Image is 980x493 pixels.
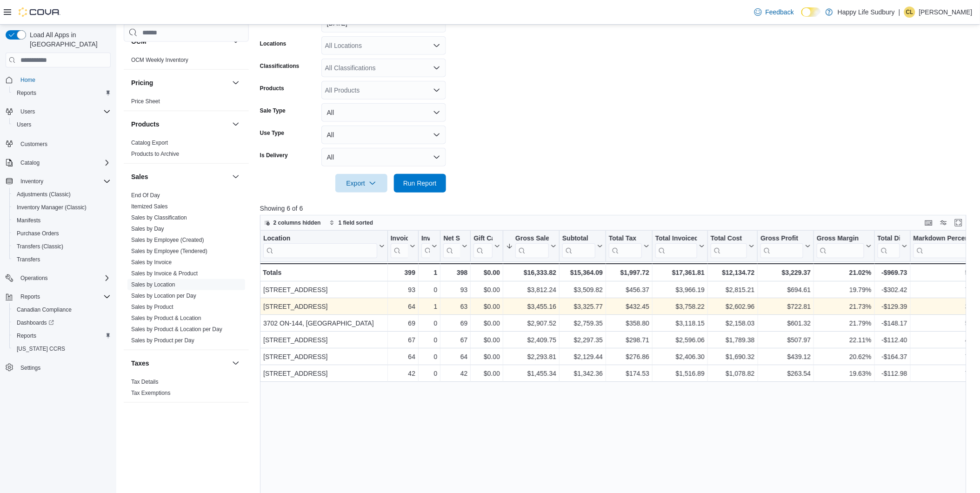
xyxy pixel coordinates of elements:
[131,281,175,288] a: Sales by Location
[17,74,111,86] span: Home
[20,293,40,300] span: Reports
[899,7,900,18] p: |
[403,179,437,188] span: Run Report
[9,87,114,100] button: Reports
[124,54,249,69] div: OCM
[13,317,58,328] a: Dashboards
[131,57,188,63] a: OCM Weekly Inventory
[801,7,821,17] input: Dark Mode
[760,301,811,312] div: $722.81
[131,326,222,333] a: Sales by Product & Location per Day
[131,379,159,385] a: Tax Details
[2,156,114,169] button: Catalog
[321,148,446,167] button: All
[131,78,153,87] h3: Pricing
[131,172,228,181] button: Sales
[230,77,241,88] button: Pricing
[131,248,207,254] a: Sales by Employee (Tendered)
[230,119,241,130] button: Products
[131,304,173,310] a: Sales by Product
[760,234,811,258] button: Gross Profit
[131,237,204,243] a: Sales by Employee (Created)
[131,98,160,105] a: Price Sheet
[609,284,649,295] div: $456.37
[938,217,949,228] button: Display options
[751,3,798,21] a: Feedback
[20,140,47,148] span: Customers
[817,334,871,346] div: 22.11%
[131,203,168,210] a: Itemized Sales
[260,204,973,213] p: Showing 6 of 6
[131,293,196,299] a: Sales by Location per Day
[390,318,415,329] div: 69
[711,334,754,346] div: $1,789.38
[131,326,222,333] span: Sales by Product & Location per Day
[131,140,168,146] a: Catalog Export
[260,62,300,70] label: Classifications
[760,267,811,278] div: $3,229.37
[131,259,172,266] span: Sales by Invoice
[260,107,286,114] label: Sale Type
[390,234,407,243] div: Invoices Sold
[321,103,446,122] button: All
[131,247,207,255] span: Sales by Employee (Tendered)
[131,226,164,232] a: Sales by Day
[131,236,204,244] span: Sales by Employee (Created)
[655,301,705,312] div: $3,758.22
[609,351,649,362] div: $276.86
[711,234,754,258] button: Total Cost
[335,174,387,193] button: Export
[263,234,377,243] div: Location
[9,316,114,329] a: Dashboards
[9,303,114,316] button: Canadian Compliance
[760,318,811,329] div: $601.32
[760,284,811,295] div: $694.61
[17,157,43,168] button: Catalog
[609,267,649,278] div: $1,997.72
[913,234,976,258] div: Markdown Percent
[443,267,467,278] div: 398
[817,234,871,258] button: Gross Margin
[9,188,114,201] button: Adjustments (Classic)
[263,301,385,312] div: [STREET_ADDRESS]
[20,76,35,84] span: Home
[260,40,287,47] label: Locations
[17,106,111,117] span: Users
[124,190,249,350] div: Sales
[13,189,111,200] span: Adjustments (Classic)
[9,329,114,342] button: Reports
[443,234,467,258] button: Net Sold
[562,234,595,243] div: Subtotal
[877,351,907,362] div: -$164.37
[390,351,415,362] div: 64
[390,368,415,379] div: 42
[390,334,415,346] div: 67
[421,334,437,346] div: 0
[17,138,111,149] span: Customers
[877,318,907,329] div: -$148.17
[443,351,467,362] div: 64
[263,351,385,362] div: [STREET_ADDRESS]
[13,343,111,354] span: Washington CCRS
[131,337,194,344] a: Sales by Product per Day
[655,334,705,346] div: $2,596.06
[131,259,172,266] a: Sales by Invoice
[655,351,705,362] div: $2,406.30
[506,318,556,329] div: $2,907.52
[13,202,90,213] a: Inventory Manager (Classic)
[877,234,907,258] button: Total Discount
[131,315,201,321] a: Sales by Product & Location
[506,284,556,295] div: $3,812.24
[13,241,67,252] a: Transfers (Classic)
[17,332,36,340] span: Reports
[562,234,595,258] div: Subtotal
[443,234,460,243] div: Net Sold
[17,204,87,211] span: Inventory Manager (Classic)
[230,358,241,369] button: Taxes
[655,318,705,329] div: $3,118.15
[9,240,114,253] button: Transfers (Classic)
[433,87,440,94] button: Open list of options
[131,337,194,344] span: Sales by Product per Day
